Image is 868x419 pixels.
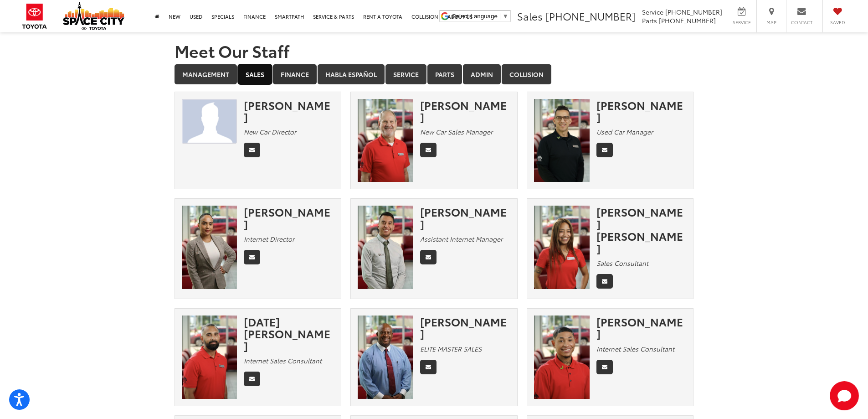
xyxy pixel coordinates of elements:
[659,16,716,25] span: [PHONE_NUMBER]
[596,360,613,374] a: Email
[238,64,272,84] a: Sales
[427,64,462,84] a: Parts
[596,127,653,136] em: Used Car Manager
[244,143,260,157] a: Email
[244,234,294,243] em: Internet Director
[182,316,237,399] img: Noel Licon
[596,99,687,123] div: [PERSON_NAME]
[420,250,437,264] a: Email
[385,64,426,84] a: Service
[244,316,334,352] div: [DATE][PERSON_NAME]
[642,7,663,16] span: Service
[596,206,687,254] div: [PERSON_NAME] [PERSON_NAME]
[830,381,859,410] button: Toggle Chat Window
[596,143,613,157] a: Email
[502,64,551,84] a: Collision
[665,7,722,16] span: [PHONE_NUMBER]
[830,381,859,410] svg: Start Chat
[420,344,482,353] em: ELITE MASTER SALES
[244,356,322,365] em: Internet Sales Consultant
[827,19,847,26] span: Saved
[420,143,437,157] a: Email
[358,316,413,399] img: LEONARD BELL
[452,13,508,20] a: Select Language​
[596,259,648,268] em: Sales Consultant
[791,19,812,26] span: Contact
[420,360,437,374] a: Email
[244,127,296,136] em: New Car Director
[596,344,674,353] em: Internet Sales Consultant
[503,13,508,20] span: ▼
[420,127,493,136] em: New Car Sales Manager
[534,316,590,399] img: Marcus Stewart
[452,13,498,20] span: Select Language
[273,64,317,84] a: Finance
[358,99,413,182] img: David Hardy
[244,99,334,123] div: [PERSON_NAME]
[420,316,510,340] div: [PERSON_NAME]
[175,41,694,60] h1: Meet Our Staff
[534,99,590,182] img: Candelario Perez
[534,206,590,289] img: Nash Cabrera
[463,64,501,84] a: Admin
[175,64,694,85] div: Department Tabs
[517,9,543,23] span: Sales
[420,99,510,123] div: [PERSON_NAME]
[318,64,385,84] a: Habla Español
[596,274,613,289] a: Email
[500,13,500,20] span: ​
[642,16,657,25] span: Parts
[244,250,260,264] a: Email
[731,19,752,26] span: Service
[420,234,503,243] em: Assistant Internet Manager
[545,9,636,23] span: [PHONE_NUMBER]
[175,64,237,84] a: Management
[63,2,124,30] img: Space City Toyota
[596,316,687,340] div: [PERSON_NAME]
[182,206,237,289] img: Melissa Urbina
[244,372,260,386] a: Email
[182,99,237,144] img: JAMES TAYLOR
[761,19,781,26] span: Map
[420,206,510,230] div: [PERSON_NAME]
[244,206,334,230] div: [PERSON_NAME]
[358,206,413,289] img: Eric Marin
